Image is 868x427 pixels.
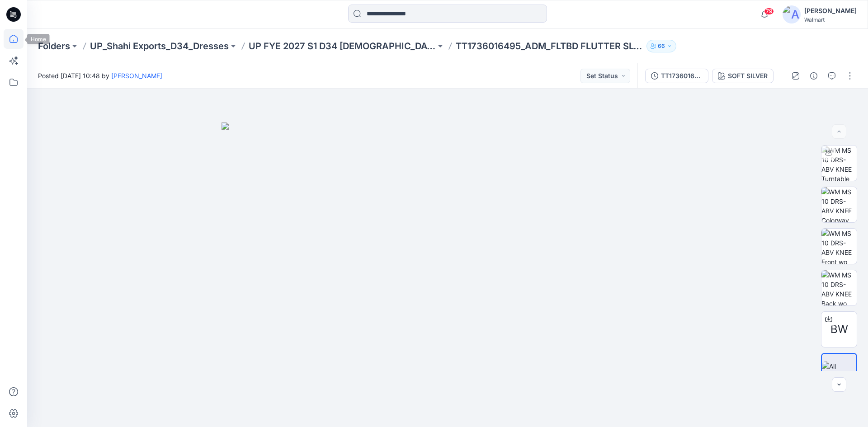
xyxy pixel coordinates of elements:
[456,40,643,52] p: TT1736016495_ADM_FLTBD FLUTTER SLV MIDI DRESS
[661,71,703,81] div: TT1736016495 ([DATE])
[807,69,821,83] button: Details
[90,40,229,52] a: UP_Shahi Exports_D34_Dresses
[38,40,70,52] a: Folders
[822,361,856,380] img: All colorways
[764,8,774,15] span: 79
[821,270,857,305] img: WM MS 10 DRS-ABV KNEE Back wo Avatar
[111,72,162,80] a: [PERSON_NAME]
[821,187,857,222] img: WM MS 10 DRS-ABV KNEE Colorway wo Avatar
[712,69,774,83] button: SOFT SILVER
[38,71,162,80] span: Posted [DATE] 10:48 by
[804,5,857,16] div: [PERSON_NAME]
[728,71,768,81] div: SOFT SILVER
[783,5,801,23] img: avatar
[645,69,708,83] button: TT1736016495 ([DATE])
[821,229,857,264] img: WM MS 10 DRS-ABV KNEE Front wo Avatar
[646,40,676,52] button: 66
[821,145,857,181] img: WM MS 10 DRS-ABV KNEE Turntable with Avatar
[249,40,436,52] a: UP FYE 2027 S1 D34 [DEMOGRAPHIC_DATA] Dresses
[804,16,857,23] div: Walmart
[658,41,665,51] p: 66
[830,321,848,338] span: BW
